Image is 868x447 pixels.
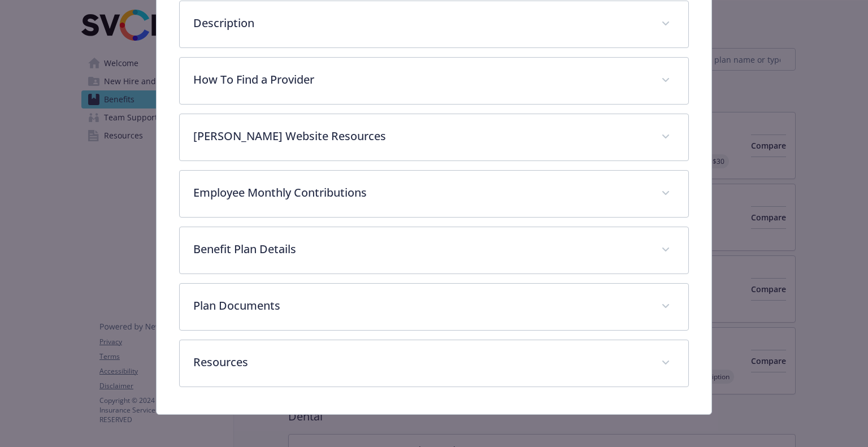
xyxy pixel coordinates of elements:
p: Description [193,15,647,32]
p: How To Find a Provider [193,71,647,88]
div: Employee Monthly Contributions [180,171,688,217]
p: Employee Monthly Contributions [193,184,647,201]
div: [PERSON_NAME] Website Resources [180,114,688,160]
div: How To Find a Provider [180,58,688,104]
div: Benefit Plan Details [180,227,688,274]
div: Resources [180,340,688,387]
p: Plan Documents [193,297,647,314]
div: Plan Documents [180,284,688,330]
p: Benefit Plan Details [193,241,647,258]
p: Resources [193,354,647,371]
div: Description [180,1,688,47]
p: [PERSON_NAME] Website Resources [193,128,647,145]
